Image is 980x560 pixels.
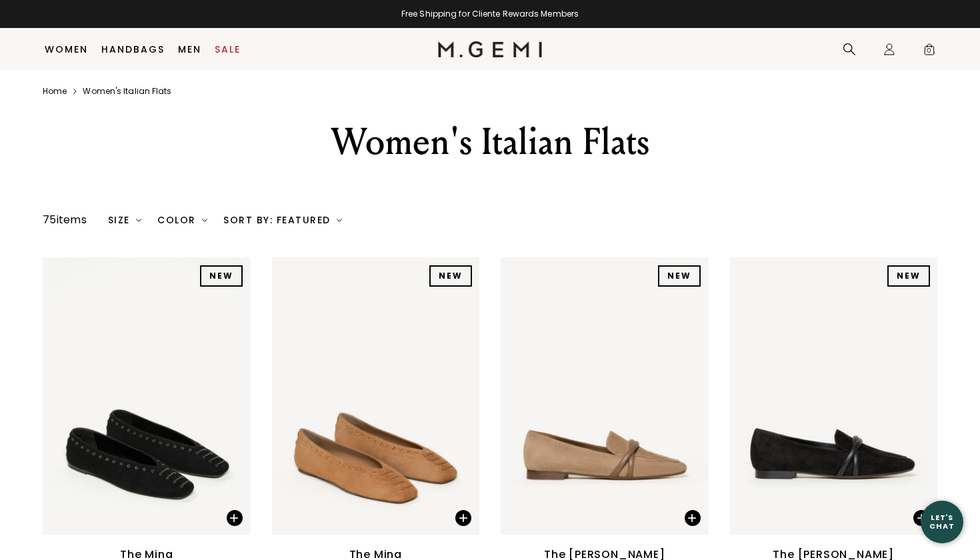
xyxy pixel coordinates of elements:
a: Handbags [101,44,165,55]
a: Men [178,44,201,55]
a: Sale [215,44,241,55]
a: Home [43,86,67,97]
img: chevron-down.svg [202,217,207,223]
img: M.Gemi [438,41,543,57]
div: Size [108,215,142,225]
div: Women's Italian Flats [259,118,721,166]
a: Women [45,44,88,55]
div: Color [157,215,207,225]
img: The Brenda [501,257,709,535]
img: The Mina [43,257,251,535]
div: NEW [429,265,472,287]
img: chevron-down.svg [136,217,141,223]
div: NEW [887,265,930,287]
span: 0 [923,45,936,59]
div: 75 items [43,212,87,228]
img: The Brenda [730,257,938,535]
div: Let's Chat [921,513,963,530]
img: The Mina [272,257,480,535]
a: Women's italian flats [83,86,171,97]
div: NEW [200,265,243,287]
img: chevron-down.svg [337,217,342,223]
div: Sort By: Featured [223,215,342,225]
div: NEW [658,265,701,287]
